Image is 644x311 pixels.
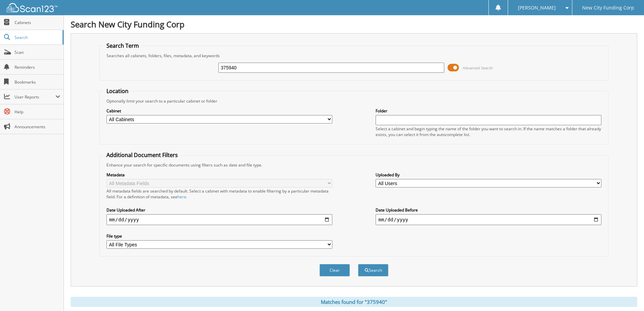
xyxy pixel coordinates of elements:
[177,194,186,200] a: here
[15,124,60,130] span: Announcements
[518,6,556,10] span: [PERSON_NAME]
[376,207,601,213] label: Date Uploaded Before
[376,172,601,178] label: Uploaded By
[582,6,634,10] span: New City Funding Corp
[7,3,57,12] img: scan123-logo-white.svg
[106,172,332,178] label: Metadata
[376,126,601,137] div: Select a cabinet and begin typing the name of the folder you want to search in. If the name match...
[358,264,388,276] button: Search
[71,19,637,30] h1: Search New City Funding Corp
[71,297,637,307] div: Matches found for "375940"
[319,264,350,276] button: Clear
[103,42,142,49] legend: Search Term
[103,87,132,95] legend: Location
[15,20,60,25] span: Cabinets
[15,35,59,40] span: Search
[106,108,332,114] label: Cabinet
[15,64,60,70] span: Reminders
[15,49,60,55] span: Scan
[103,151,181,159] legend: Additional Document Filters
[103,53,605,59] div: Searches all cabinets, folders, files, metadata, and keywords
[15,94,55,100] span: User Reports
[106,233,332,239] label: File type
[376,108,601,114] label: Folder
[15,79,60,85] span: Bookmarks
[376,214,601,225] input: end
[103,162,605,168] div: Enhance your search for specific documents using filters such as date and file type.
[106,214,332,225] input: start
[106,188,332,200] div: All metadata fields are searched by default. Select a cabinet with metadata to enable filtering b...
[103,98,605,104] div: Optionally limit your search to a particular cabinet or folder
[106,207,332,213] label: Date Uploaded After
[463,65,493,70] span: Advanced Search
[15,109,60,115] span: Help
